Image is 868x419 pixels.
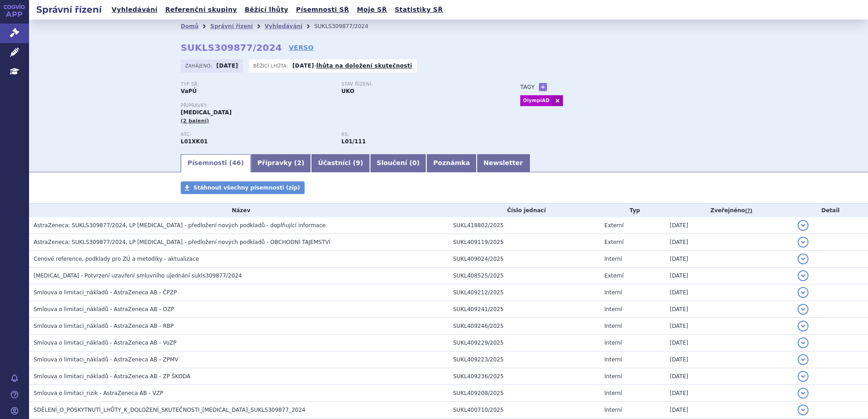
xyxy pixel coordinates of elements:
[604,373,622,380] span: Interní
[604,273,623,279] span: Externí
[341,138,366,145] strong: olaparib tbl.
[798,253,809,264] button: detail
[665,318,793,335] td: [DATE]
[341,88,355,94] strong: UKO
[798,304,809,315] button: detail
[253,62,290,69] span: Běžící lhůta:
[520,95,552,106] a: OlympiAD
[412,159,417,166] span: 0
[181,42,282,53] strong: SUKLS309877/2024
[210,23,253,29] a: Správní řízení
[798,337,809,348] button: detail
[242,4,291,16] a: Běžící lhůty
[604,306,622,312] span: Interní
[34,256,199,262] span: Cenové reference, podklady pro ZÚ a metodiky - aktualizace
[793,204,868,217] th: Detail
[341,132,493,137] p: RS:
[798,237,809,248] button: detail
[798,220,809,231] button: detail
[34,356,178,363] span: Smlouva o limitaci_nákladů - AstraZeneca AB - ZPMV
[232,159,241,166] span: 46
[449,268,600,284] td: SUKL408525/2025
[665,284,793,301] td: [DATE]
[449,217,600,234] td: SUKL418802/2025
[251,154,311,172] a: Přípravky (2)
[798,404,809,415] button: detail
[665,301,793,318] td: [DATE]
[265,23,302,29] a: Vyhledávání
[665,368,793,385] td: [DATE]
[34,407,306,413] span: SDĚLENÍ_O_POSKYTNUTÍ_LHŮTY_K_DOLOŽENÍ_SKUTEČNOSTI_LYNPARZA_SUKLS309877_2024
[163,4,240,16] a: Referenční skupiny
[34,273,242,279] span: LYNPARZA - Potvrzení uzavření smluvního ujednání sukls309877/2024
[449,368,600,385] td: SUKL409236/2025
[354,4,390,16] a: Moje SŘ
[604,356,622,363] span: Interní
[29,3,109,16] h2: Správní řízení
[34,239,330,245] span: AstraZeneca; SUKLS309877/2024, LP LYNPARZA - předložení nových podkladů - OBCHODNÍ TAJEMSTVÍ
[449,318,600,335] td: SUKL409246/2025
[604,222,623,229] span: Externí
[665,217,793,234] td: [DATE]
[798,287,809,298] button: detail
[34,289,177,296] span: Smlouva o limitaci_nákladů - AstraZeneca AB - ČPZP
[293,4,352,16] a: Písemnosti SŘ
[316,63,412,69] a: lhůta na doložení skutečnosti
[181,109,232,116] span: [MEDICAL_DATA]
[34,222,325,229] span: AstraZeneca; SUKLS309877/2024, LP LYNPARZA - předložení nových podkladů - doplňující informace
[185,62,214,69] span: Zahájeno:
[449,234,600,251] td: SUKL409119/2025
[665,204,793,217] th: Zveřejněno
[449,402,600,419] td: SUKL400710/2025
[181,132,332,137] p: ATC:
[314,19,380,33] li: SUKLS309877/2024
[604,256,622,262] span: Interní
[604,390,622,396] span: Interní
[181,88,197,94] strong: VaPÚ
[34,373,190,380] span: Smlouva o limitaci_nákladů - AstraZeneca AB - ZP ŠKODA
[181,154,251,172] a: Písemnosti (46)
[181,138,208,145] strong: OLAPARIB
[341,82,493,87] p: Stav řízení:
[745,208,752,214] abbr: (?)
[426,154,477,172] a: Poznámka
[217,63,238,69] strong: [DATE]
[311,154,370,172] a: Účastníci (9)
[193,185,300,191] span: Stáhnout všechny písemnosti (zip)
[292,62,412,69] p: -
[449,385,600,402] td: SUKL409208/2025
[604,407,622,413] span: Interní
[370,154,426,172] a: Sloučení (0)
[604,340,622,346] span: Interní
[798,388,809,399] button: detail
[665,351,793,368] td: [DATE]
[798,354,809,365] button: detail
[109,4,160,16] a: Vyhledávání
[181,82,332,87] p: Typ SŘ:
[356,159,360,166] span: 9
[539,83,547,91] a: +
[665,402,793,419] td: [DATE]
[665,234,793,251] td: [DATE]
[449,284,600,301] td: SUKL409212/2025
[34,306,174,312] span: Smlouva o limitaci_nákladů - AstraZeneca AB - OZP
[181,23,198,29] a: Domů
[477,154,530,172] a: Newsletter
[449,335,600,351] td: SUKL409229/2025
[665,268,793,284] td: [DATE]
[798,270,809,281] button: detail
[34,390,163,396] span: Smlouva o limitaci_rizik - AstraZeneca AB - VZP
[34,340,177,346] span: Smlouva o limitaci_nákladů - AstraZeneca AB - VoZP
[604,289,622,296] span: Interní
[604,239,623,245] span: Externí
[449,204,600,217] th: Číslo jednací
[449,301,600,318] td: SUKL409241/2025
[297,159,301,166] span: 2
[181,103,502,108] p: Přípravky:
[798,371,809,382] button: detail
[665,385,793,402] td: [DATE]
[449,251,600,268] td: SUKL409024/2025
[181,181,305,194] a: Stáhnout všechny písemnosti (zip)
[181,118,209,124] span: (2 balení)
[665,335,793,351] td: [DATE]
